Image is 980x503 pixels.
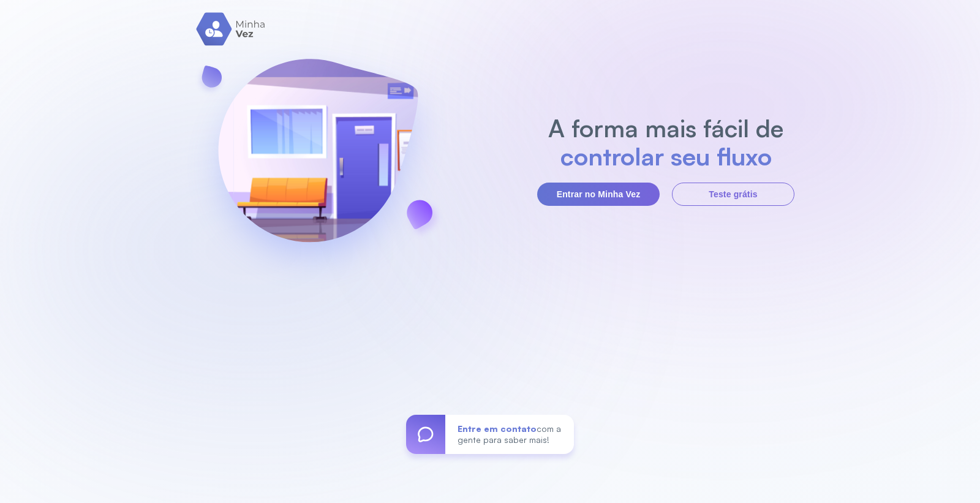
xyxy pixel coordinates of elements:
img: logo.svg [196,12,266,46]
h2: A forma mais fácil de [542,114,790,142]
span: Entre em contato [458,423,537,434]
img: banner-login.svg [186,26,450,293]
a: Entre em contatocom a gente para saber mais! [406,415,574,454]
div: com a gente para saber mais! [445,415,574,454]
button: Entrar no Minha Vez [537,183,660,206]
h2: controlar seu fluxo [542,142,790,170]
button: Teste grátis [672,183,794,206]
